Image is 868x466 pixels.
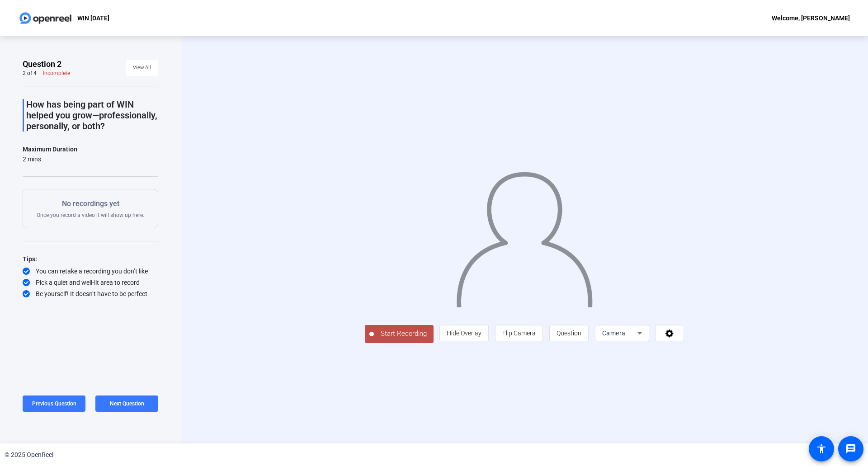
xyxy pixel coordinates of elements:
[26,99,158,132] p: How has being part of WIN helped you grow—professionally, personally, or both?
[23,395,85,412] button: Previous Question
[23,278,158,287] div: Pick a quiet and well-lit area to record
[549,325,589,341] button: Question
[37,198,144,219] div: Once you record a video it will show up here.
[23,267,158,276] div: You can retake a recording you don’t like
[816,443,827,454] mat-icon: accessibility
[602,329,626,337] span: Camera
[5,450,53,460] div: © 2025 OpenReel
[43,70,70,77] div: Incomplete
[23,59,61,70] span: Question 2
[95,395,158,412] button: Next Question
[18,9,73,27] img: OpenReel logo
[772,13,850,24] div: Welcome, [PERSON_NAME]
[23,289,158,298] div: Be yourself! It doesn’t have to be perfect
[845,443,856,454] mat-icon: message
[439,325,489,341] button: Hide Overlay
[110,400,144,407] span: Next Question
[557,329,581,337] span: Question
[133,61,151,75] span: View All
[365,325,434,343] button: Start Recording
[23,144,77,155] div: Maximum Duration
[447,329,481,337] span: Hide Overlay
[77,13,109,24] p: WIN [DATE]
[23,155,77,164] div: 2 mins
[374,329,434,339] span: Start Recording
[455,164,594,307] img: overlay
[126,60,158,76] button: View All
[23,70,37,77] div: 2 of 4
[37,198,144,209] p: No recordings yet
[495,325,543,341] button: Flip Camera
[502,329,536,337] span: Flip Camera
[23,254,158,264] div: Tips:
[32,400,76,407] span: Previous Question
